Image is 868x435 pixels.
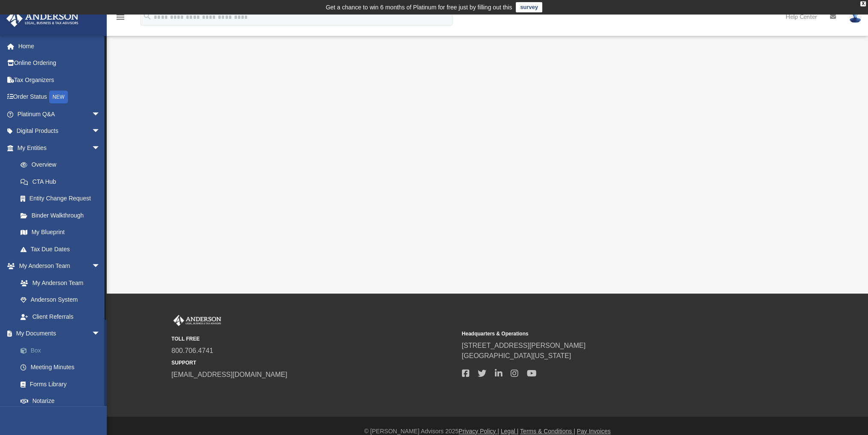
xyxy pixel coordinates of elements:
a: Anderson System [12,291,109,309]
a: Legal | [501,428,519,435]
a: [STREET_ADDRESS][PERSON_NAME] [462,342,586,349]
small: Headquarters & Operations [462,330,746,338]
a: survey [516,2,542,12]
a: Privacy Policy | [459,428,499,435]
a: Pay Invoices [577,428,611,435]
div: Get a chance to win 6 months of Platinum for free just by filling out this [326,2,512,12]
a: Order StatusNEW [6,88,113,106]
div: NEW [49,91,68,103]
a: My Documentsarrow_drop_down [6,325,113,342]
i: menu [115,12,126,22]
img: Anderson Advisors Platinum Portal [4,10,81,27]
a: Client Referrals [12,308,109,325]
a: 800.706.4741 [172,347,213,354]
a: Platinum Q&Aarrow_drop_down [6,106,113,123]
span: arrow_drop_down [92,106,109,123]
a: Binder Walkthrough [12,207,113,224]
span: arrow_drop_down [92,258,109,275]
a: Forms Library [12,376,109,393]
img: Anderson Advisors Platinum Portal [172,315,223,326]
a: [GEOGRAPHIC_DATA][US_STATE] [462,352,571,359]
div: close [860,1,866,6]
i: search [143,12,152,21]
a: [EMAIL_ADDRESS][DOMAIN_NAME] [172,371,287,378]
a: My Blueprint [12,224,109,241]
a: My Entitiesarrow_drop_down [6,139,113,156]
a: Meeting Minutes [12,359,113,376]
a: Digital Productsarrow_drop_down [6,123,113,140]
small: TOLL FREE [172,335,456,343]
a: My Anderson Teamarrow_drop_down [6,258,109,275]
a: Tax Organizers [6,71,113,88]
a: Home [6,38,113,55]
a: CTA Hub [12,173,113,190]
small: SUPPORT [172,359,456,367]
span: arrow_drop_down [92,123,109,140]
a: Entity Change Request [12,190,113,207]
img: User Pic [849,11,862,23]
a: Terms & Conditions | [520,428,575,435]
a: Notarize [12,393,113,410]
span: arrow_drop_down [92,325,109,343]
a: Online Ordering [6,55,113,72]
a: My Anderson Team [12,274,105,291]
a: Overview [12,156,113,173]
span: arrow_drop_down [92,139,109,157]
a: Box [12,342,113,359]
a: menu [115,16,126,22]
a: Tax Due Dates [12,241,113,258]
